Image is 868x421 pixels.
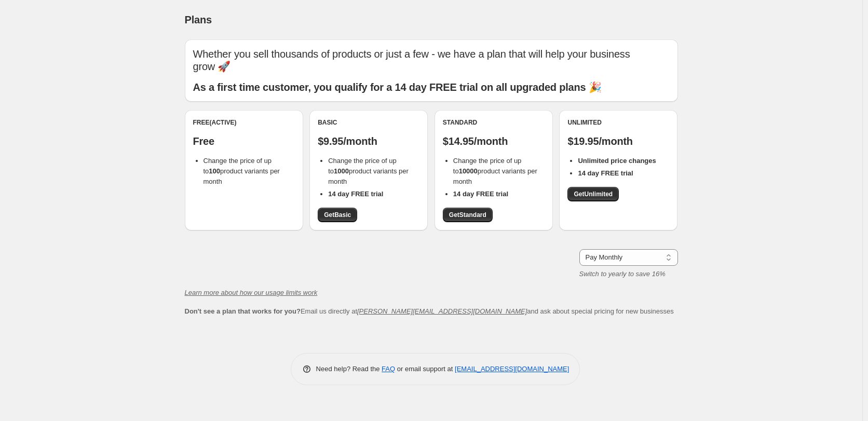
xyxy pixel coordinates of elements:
[316,365,382,373] span: Need help? Read the
[578,157,656,165] b: Unlimited price changes
[324,211,351,219] span: Get Basic
[567,187,619,201] a: GetUnlimited
[328,157,409,185] span: Change the price of up to product variants per month
[204,157,280,185] span: Change the price of up to product variants per month
[443,135,545,147] p: $14.95/month
[459,167,478,175] b: 10000
[453,190,508,198] b: 14 day FREE trial
[193,82,602,93] b: As a first time customer, you qualify for a 14 day FREE trial on all upgraded plans 🎉
[185,307,674,315] span: Email us directly at and ask about special pricing for new businesses
[185,14,212,25] span: Plans
[567,135,669,147] p: $19.95/month
[395,365,455,373] span: or email support at
[574,190,613,198] span: Get Unlimited
[209,167,220,175] b: 100
[334,167,349,175] b: 1000
[453,157,537,185] span: Change the price of up to product variants per month
[455,365,569,373] a: [EMAIL_ADDRESS][DOMAIN_NAME]
[185,289,318,296] a: Learn more about how our usage limits work
[579,270,666,278] i: Switch to yearly to save 16%
[318,118,419,127] div: Basic
[382,365,395,373] a: FAQ
[193,48,670,73] p: Whether you sell thousands of products or just a few - we have a plan that will help your busines...
[185,307,301,315] b: Don't see a plan that works for you?
[443,118,545,127] div: Standard
[193,118,295,127] div: Free (Active)
[567,118,669,127] div: Unlimited
[318,135,419,147] p: $9.95/month
[449,211,486,219] span: Get Standard
[357,307,527,315] a: [PERSON_NAME][EMAIL_ADDRESS][DOMAIN_NAME]
[443,208,493,222] a: GetStandard
[578,169,633,177] b: 14 day FREE trial
[193,135,295,147] p: Free
[318,208,357,222] a: GetBasic
[328,190,383,198] b: 14 day FREE trial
